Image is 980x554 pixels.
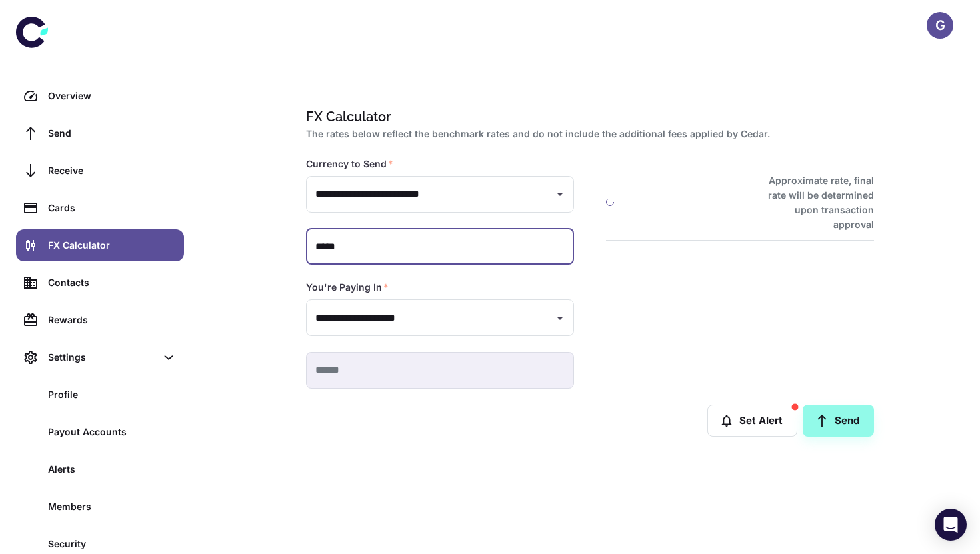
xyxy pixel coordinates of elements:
[48,89,176,103] div: Overview
[48,537,176,551] div: Security
[707,405,797,437] button: Set Alert
[48,387,176,402] div: Profile
[306,107,869,127] h1: FX Calculator
[803,405,874,437] a: Send
[16,117,184,149] a: Send
[48,462,176,477] div: Alerts
[48,238,176,253] div: FX Calculator
[48,313,176,327] div: Rewards
[16,80,184,112] a: Overview
[48,350,156,365] div: Settings
[48,275,176,290] div: Contacts
[16,192,184,224] a: Cards
[935,509,967,541] div: Open Intercom Messenger
[16,267,184,299] a: Contacts
[48,163,176,178] div: Receive
[48,201,176,215] div: Cards
[16,155,184,187] a: Receive
[927,12,953,39] button: G
[48,126,176,141] div: Send
[16,491,184,523] a: Members
[306,281,389,294] label: You're Paying In
[753,173,874,232] h6: Approximate rate, final rate will be determined upon transaction approval
[306,157,393,171] label: Currency to Send
[16,341,184,373] div: Settings
[48,499,176,514] div: Members
[16,304,184,336] a: Rewards
[551,185,569,203] button: Open
[551,309,569,327] button: Open
[16,379,184,411] a: Profile
[16,416,184,448] a: Payout Accounts
[48,425,176,439] div: Payout Accounts
[16,229,184,261] a: FX Calculator
[16,453,184,485] a: Alerts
